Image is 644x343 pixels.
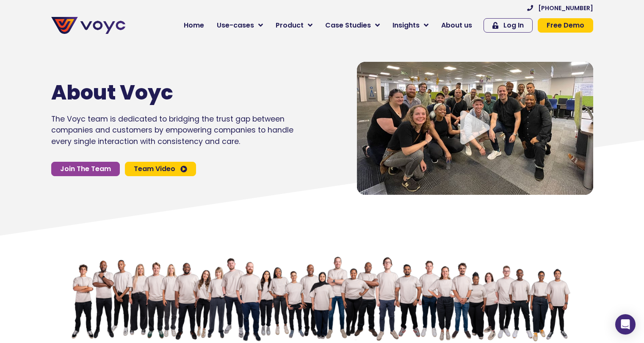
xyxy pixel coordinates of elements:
[51,113,293,147] p: The Voyc team is dedicated to bridging the trust gap between companies and customers by empowerin...
[527,5,593,11] a: [PHONE_NUMBER]
[184,20,204,30] span: Home
[51,162,120,176] a: Join The Team
[538,5,593,11] span: [PHONE_NUMBER]
[325,20,371,30] span: Case Studies
[125,162,196,176] a: Team Video
[217,20,254,30] span: Use-cases
[177,17,210,34] a: Home
[51,80,268,105] h1: About Voyc
[269,17,319,34] a: Product
[503,22,524,29] span: Log In
[547,22,584,29] span: Free Demo
[276,20,304,30] span: Product
[538,18,593,33] a: Free Demo
[134,166,175,172] span: Team Video
[484,18,533,33] a: Log In
[386,17,435,34] a: Insights
[435,17,478,34] a: About us
[60,166,111,172] span: Join The Team
[458,111,492,146] div: Video play button
[441,20,472,30] span: About us
[615,314,636,335] div: Open Intercom Messenger
[51,17,125,34] img: voyc-full-logo
[392,20,420,30] span: Insights
[210,17,269,34] a: Use-cases
[319,17,386,34] a: Case Studies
